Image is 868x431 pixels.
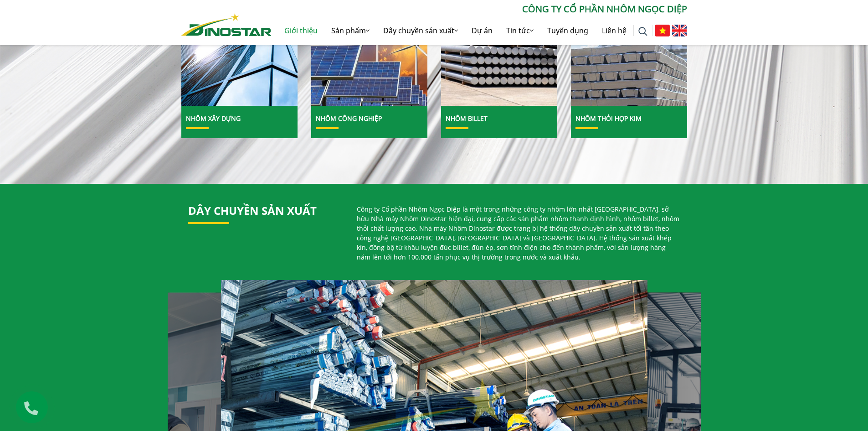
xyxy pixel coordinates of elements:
p: CÔNG TY CỔ PHẦN NHÔM NGỌC DIỆP [272,2,687,16]
a: Dây chuyền sản xuất [376,16,465,45]
img: English [672,25,687,36]
a: Tin tức [499,16,540,45]
a: Liên hệ [595,16,633,45]
a: Giới thiệu [277,16,324,45]
p: Công ty Cổ phần Nhôm Ngọc Diệp là một trong những công ty nhôm lớn nhất [GEOGRAPHIC_DATA], sở hữu... [357,204,680,262]
a: Nhôm Dinostar [181,11,272,36]
a: Nhôm Xây dựng [186,114,241,123]
img: Nhôm Dinostar [181,13,272,36]
img: search [638,27,647,36]
a: Dự án [465,16,499,45]
a: Tuyển dụng [540,16,595,45]
a: Dây chuyền sản xuất [188,203,317,218]
a: Sản phẩm [324,16,376,45]
a: Nhôm Thỏi hợp kim [575,114,642,123]
a: Nhôm Billet [446,114,488,123]
a: Nhôm Công nghiệp [316,114,382,123]
img: Tiếng Việt [655,25,670,36]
